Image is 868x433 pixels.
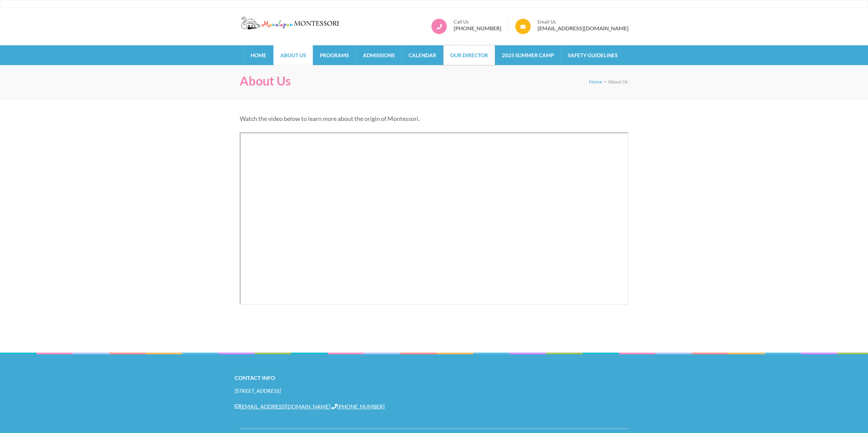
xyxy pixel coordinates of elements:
[604,79,606,84] span: >
[538,25,629,32] a: [EMAIL_ADDRESS][DOMAIN_NAME]
[402,45,443,65] a: Calendar
[240,114,629,123] p: Watch the video below to learn more about the origin of Montessori.
[244,45,273,65] a: Home
[454,25,501,32] a: [PHONE_NUMBER]
[589,79,602,84] a: Home
[274,45,313,65] a: About Us
[235,373,634,383] h2: Contact Info
[356,45,401,65] a: Admissions
[561,45,624,65] a: Safety Guidelines
[240,15,342,30] img: Manalapan Montessori – #1 Rated Child Day Care Center in Manalapan NJ
[313,45,356,65] a: Programs
[495,45,561,65] a: 2025 Summer Camp
[443,45,495,65] a: Our Director
[240,74,291,88] h1: About Us
[454,19,501,25] span: Call Us
[538,19,629,25] span: Email Us
[332,403,385,409] a: [PHONE_NUMBER]
[235,403,330,409] a: [EMAIL_ADDRESS][DOMAIN_NAME]
[235,387,634,395] address: [STREET_ADDRESS]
